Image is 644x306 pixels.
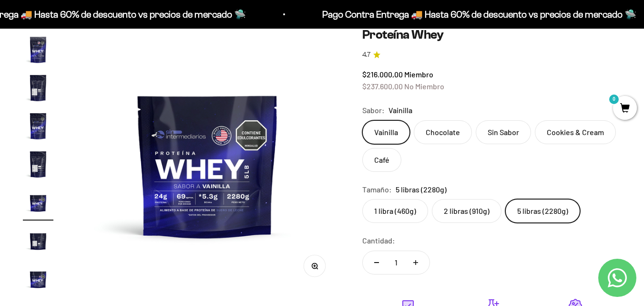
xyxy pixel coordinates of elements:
[23,34,53,68] button: Ir al artículo 6
[362,183,392,196] legend: Tamaño:
[396,183,447,196] span: 5 libras (2280g)
[362,70,403,79] span: $216.000,00
[362,27,621,42] h1: Proteína Whey
[76,27,339,291] img: Proteína Whey
[402,251,429,274] button: Aumentar cantidad
[362,50,370,60] span: 4.7
[23,34,53,65] img: Proteína Whey
[362,50,621,60] a: 4.74.7 de 5.0 estrellas
[404,70,433,79] span: Miembro
[362,82,403,91] span: $237.600,00
[23,73,53,106] button: Ir al artículo 7
[362,234,395,247] label: Cantidad:
[23,111,53,144] button: Ir al artículo 8
[23,225,53,256] img: Proteína Whey
[23,225,53,259] button: Ir al artículo 11
[23,111,53,141] img: Proteína Whey
[362,104,385,116] legend: Sabor:
[23,73,53,103] img: Proteína Whey
[404,82,444,91] span: No Miembro
[608,94,620,105] mark: 0
[322,7,636,22] p: Pago Contra Entrega 🚚 Hasta 60% de descuento vs precios de mercado 🛸
[23,187,53,221] button: Ir al artículo 10
[23,264,53,297] button: Ir al artículo 12
[23,187,53,218] img: Proteína Whey
[388,104,412,116] span: Vainilla
[363,251,390,274] button: Reducir cantidad
[613,104,637,114] a: 0
[23,149,53,182] button: Ir al artículo 9
[23,264,53,294] img: Proteína Whey
[23,149,53,179] img: Proteína Whey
